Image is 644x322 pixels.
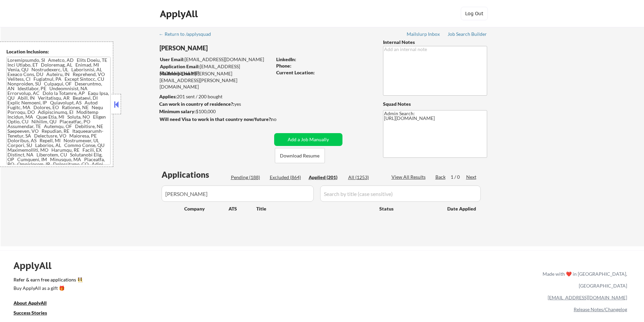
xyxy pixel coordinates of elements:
strong: Application Email: [160,64,200,69]
u: About ApplyAll [14,300,47,306]
a: Release Notes/Changelog [574,306,627,312]
strong: Mailslurp Email: [160,71,195,76]
a: Mailslurp Inbox [407,31,440,38]
strong: Minimum salary: [159,108,196,114]
strong: Phone: [276,63,291,69]
div: Status [379,202,437,215]
div: Job Search Builder [448,32,487,36]
div: Title [256,205,373,212]
div: Applications [162,171,229,179]
a: Refer & earn free applications 👯‍♀️ [14,277,401,284]
u: Success Stories [14,310,47,316]
div: Date Applied [447,205,477,212]
a: About ApplyAll [14,299,56,308]
div: Applied (201) [309,174,342,181]
div: 201 sent / 200 bought [159,93,272,100]
div: [EMAIL_ADDRESS][DOMAIN_NAME] [160,56,272,63]
strong: Applies: [159,94,177,99]
div: [PERSON_NAME][EMAIL_ADDRESS][PERSON_NAME][DOMAIN_NAME] [160,70,272,90]
strong: Current Location: [276,70,315,75]
div: Excluded (864) [270,174,304,181]
button: Download Resume [275,148,325,163]
button: Add a Job Manually [274,133,342,146]
div: ← Return to /applysquad [159,32,217,36]
strong: LinkedIn: [276,56,296,62]
div: 1 / 0 [451,174,466,180]
div: Made with ❤️ in [GEOGRAPHIC_DATA], [GEOGRAPHIC_DATA] [540,268,627,292]
a: Success Stories [14,309,56,318]
strong: User Email: [160,56,185,62]
div: View All Results [391,174,428,180]
div: Pending (188) [231,174,265,181]
div: yes [159,101,270,107]
div: no [271,116,290,123]
div: Next [466,174,477,180]
div: All (1253) [348,174,382,181]
input: Search by title (case sensitive) [320,185,481,202]
a: Job Search Builder [448,31,487,38]
div: Internal Notes [383,39,487,46]
div: Squad Notes [383,101,487,107]
a: Buy ApplyAll as a gift 🎁 [14,284,81,293]
button: Log Out [461,7,488,20]
div: ApplyAll [160,8,200,20]
a: [EMAIL_ADDRESS][DOMAIN_NAME] [548,295,627,300]
div: Mailslurp Inbox [407,32,440,36]
div: [EMAIL_ADDRESS][DOMAIN_NAME] [160,63,272,76]
div: $100,000 [159,108,272,115]
strong: Will need Visa to work in that country now/future?: [160,116,272,122]
div: ATS [229,205,256,212]
div: Location Inclusions: [6,48,111,55]
div: [PERSON_NAME] [160,44,299,52]
strong: Can work in country of residence?: [159,101,234,107]
input: Search by company (case sensitive) [162,185,314,202]
div: ApplyAll [14,260,59,271]
a: ← Return to /applysquad [159,31,217,38]
div: Company [184,205,229,212]
div: Back [435,174,446,180]
div: Buy ApplyAll as a gift 🎁 [14,286,81,291]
